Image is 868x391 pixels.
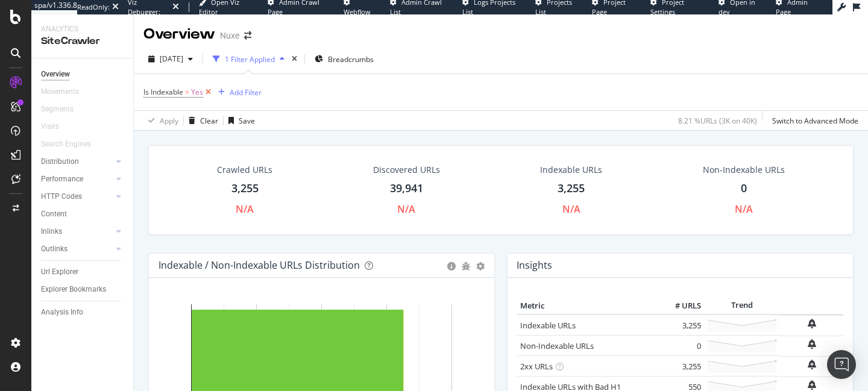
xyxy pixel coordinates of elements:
[41,68,125,81] a: Overview
[143,24,215,45] div: Overview
[373,164,440,176] div: Discovered URLs
[77,2,110,12] div: ReadOnly:
[741,181,747,196] div: 0
[184,111,218,130] button: Clear
[397,202,415,216] div: N/A
[213,85,262,99] button: Add Filter
[767,111,858,130] button: Switch to Advanced Mode
[520,361,553,372] a: 2xx URLs
[41,34,124,48] div: SiteCrawler
[41,243,68,255] div: Outlinks
[772,116,858,126] div: Switch to Advanced Mode
[41,173,113,186] a: Performance
[41,120,59,133] div: Visits
[236,202,254,216] div: N/A
[656,314,704,336] td: 3,255
[808,319,816,328] div: bell-plus
[41,138,103,151] a: Search Engines
[41,86,79,98] div: Movements
[520,340,594,351] a: Non-Indexable URLs
[41,120,71,133] a: Visits
[678,116,757,126] div: 8.21 % URLs ( 3K on 40K )
[41,103,86,116] a: Segments
[328,54,374,64] span: Breadcrumbs
[143,87,183,97] span: Is Indexable
[143,49,198,69] button: [DATE]
[41,306,83,319] div: Analysis Info
[159,259,360,271] div: Indexable / Non-Indexable URLs Distribution
[808,360,816,369] div: bell-plus
[827,350,856,379] div: Open Intercom Messenger
[517,257,552,274] h4: Insights
[41,24,124,34] div: Analytics
[41,283,125,296] a: Explorer Bookmarks
[41,225,62,238] div: Inlinks
[220,30,239,42] div: Nuxe
[808,380,816,390] div: bell-plus
[562,202,580,216] div: N/A
[160,116,178,126] div: Apply
[540,164,602,176] div: Indexable URLs
[390,181,423,196] div: 39,941
[41,243,113,255] a: Outlinks
[41,155,113,168] a: Distribution
[517,297,656,315] th: Metric
[41,266,125,278] a: Url Explorer
[143,111,178,130] button: Apply
[41,283,106,296] div: Explorer Bookmarks
[735,202,753,216] div: N/A
[244,31,251,40] div: arrow-right-arrow-left
[160,54,183,64] span: 2025 Aug. 21st
[41,173,83,186] div: Performance
[476,262,485,271] div: gear
[224,111,255,130] button: Save
[239,116,255,126] div: Save
[41,208,125,221] a: Content
[200,116,218,126] div: Clear
[41,103,74,116] div: Segments
[231,181,259,196] div: 3,255
[289,53,300,65] div: times
[208,49,289,69] button: 1 Filter Applied
[191,84,203,101] span: Yes
[225,54,275,64] div: 1 Filter Applied
[41,266,78,278] div: Url Explorer
[41,208,67,221] div: Content
[703,164,785,176] div: Non-Indexable URLs
[558,181,585,196] div: 3,255
[520,320,576,331] a: Indexable URLs
[41,155,79,168] div: Distribution
[41,225,113,238] a: Inlinks
[656,356,704,377] td: 3,255
[656,336,704,356] td: 0
[41,190,113,203] a: HTTP Codes
[41,68,70,81] div: Overview
[41,190,82,203] div: HTTP Codes
[41,86,91,98] a: Movements
[462,262,470,271] div: bug
[447,262,456,271] div: circle-info
[185,87,189,97] span: =
[344,7,371,16] span: Webflow
[217,164,272,176] div: Crawled URLs
[41,138,91,151] div: Search Engines
[704,297,780,315] th: Trend
[656,297,704,315] th: # URLS
[310,49,379,69] button: Breadcrumbs
[808,339,816,349] div: bell-plus
[230,87,262,98] div: Add Filter
[41,306,125,319] a: Analysis Info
